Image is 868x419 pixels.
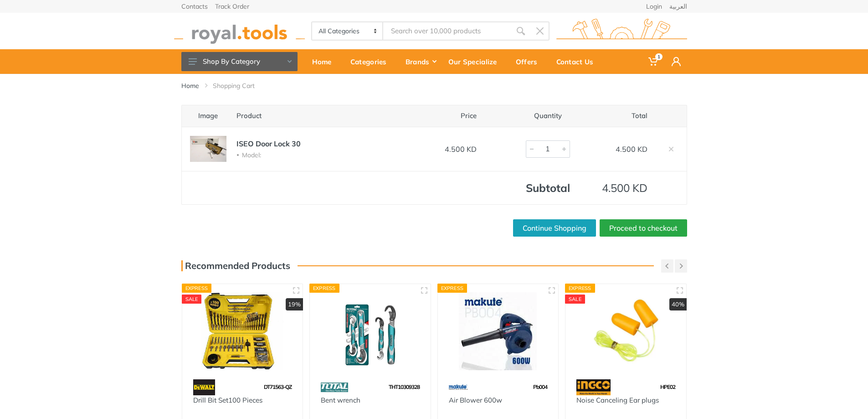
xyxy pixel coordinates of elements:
[578,105,656,127] th: Total
[321,379,348,395] img: 86.webp
[181,52,298,71] button: Shop By Category
[181,81,687,90] nav: breadcrumb
[578,171,656,205] td: 4.500 KD
[449,379,468,395] img: 59.webp
[407,105,485,127] th: Price
[655,53,663,60] span: 1
[565,284,595,293] div: Express
[446,292,550,370] img: Royal Tools - Air Blower 600w
[574,292,678,370] img: Royal Tools - Noise Canceling Ear plugs
[669,298,687,311] div: 40%
[556,19,687,44] img: royal.tools Logo
[513,219,596,237] a: Continue Shopping
[193,379,216,395] img: 45.webp
[286,298,303,311] div: 19%
[213,81,268,90] li: Shopping Cart
[215,3,249,10] a: Track Order
[236,139,301,148] a: ISEO Door Lock 30
[578,127,656,171] td: 4.500 KD
[344,52,399,71] div: Categories
[416,144,477,155] div: 4.500 KD
[181,105,228,127] th: Image
[383,21,511,41] input: Site search
[190,292,295,370] img: Royal Tools - Drill Bit Set100 Pieces
[399,52,442,71] div: Brands
[485,105,578,127] th: Quantity
[389,383,420,390] span: THT10309328
[306,52,344,71] div: Home
[442,52,509,71] div: Our Specialize
[181,260,290,271] h3: Recommended Products
[442,49,509,74] a: Our Specialize
[485,171,578,205] th: Subtotal
[181,3,208,10] a: Contacts
[264,383,292,390] span: DT71563-QZ
[600,219,687,237] a: Proceed to checkout
[318,292,422,370] img: Royal Tools - Bent wrench
[449,396,502,404] a: Air Blower 600w
[174,19,305,44] img: royal.tools Logo
[193,396,262,404] a: Drill Bit Set100 Pieces
[321,396,360,404] a: Bent wrench
[309,284,339,293] div: Express
[550,49,606,74] a: Contact Us
[565,295,585,304] div: SALE
[344,49,399,74] a: Categories
[576,396,659,404] a: Noise Canceling Ear plugs
[646,3,662,10] a: Login
[182,295,202,304] div: SALE
[660,383,675,390] span: HPE02
[236,151,399,160] li: Model:
[437,284,467,293] div: Express
[509,52,550,71] div: Offers
[550,52,606,71] div: Contact Us
[306,49,344,74] a: Home
[509,49,550,74] a: Offers
[533,383,547,390] span: Pb004
[181,81,199,90] a: Home
[312,22,384,40] select: Category
[669,3,687,10] a: العربية
[182,284,212,293] div: Express
[228,105,407,127] th: Product
[642,49,665,74] a: 1
[576,379,611,395] img: 91.webp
